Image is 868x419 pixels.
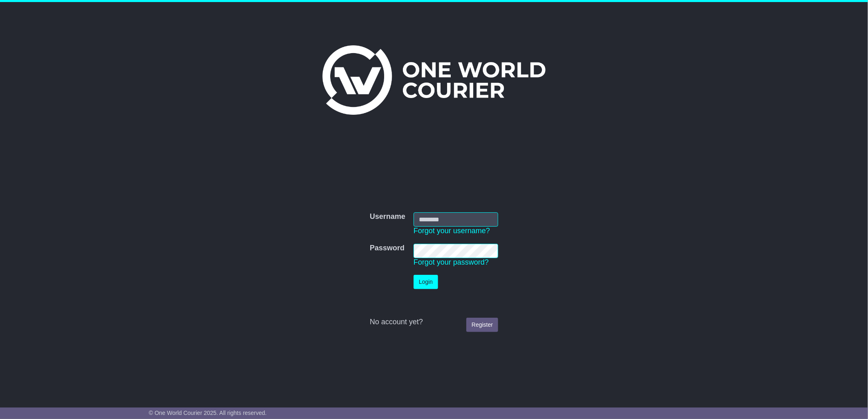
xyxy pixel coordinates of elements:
[414,227,490,235] a: Forgot your username?
[322,45,546,115] img: One World
[414,275,438,289] button: Login
[370,244,405,253] label: Password
[414,258,489,266] a: Forgot your password?
[149,410,267,416] span: © One World Courier 2025. All rights reserved.
[370,318,498,327] div: No account yet?
[466,318,498,332] a: Register
[370,212,405,221] label: Username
